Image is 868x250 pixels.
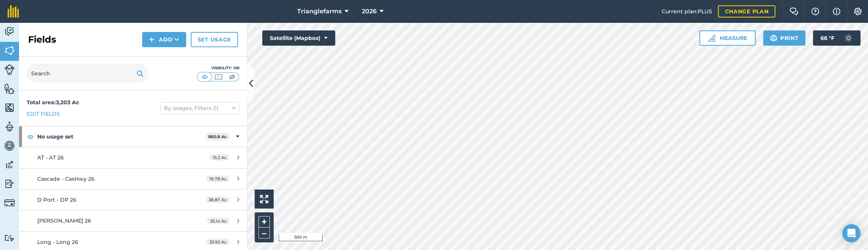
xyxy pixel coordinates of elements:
img: svg+xml;base64,PHN2ZyB4bWxucz0iaHR0cDovL3d3dy53My5vcmcvMjAwMC9zdmciIHdpZHRoPSIxNyIgaGVpZ2h0PSIxNy... [833,7,840,16]
img: svg+xml;base64,PD94bWwgdmVyc2lvbj0iMS4wIiBlbmNvZGluZz0idXRmLTgiPz4KPCEtLSBHZW5lcmF0b3I6IEFkb2JlIE... [4,26,15,37]
a: Edit fields [27,110,60,118]
span: Trianglefarms [297,7,342,16]
a: Change plan [718,5,775,18]
img: svg+xml;base64,PHN2ZyB4bWxucz0iaHR0cDovL3d3dy53My5vcmcvMjAwMC9zdmciIHdpZHRoPSI1NiIgaGVpZ2h0PSI2MC... [4,45,15,56]
img: svg+xml;base64,PD94bWwgdmVyc2lvbj0iMS4wIiBlbmNvZGluZz0idXRmLTgiPz4KPCEtLSBHZW5lcmF0b3I6IEFkb2JlIE... [4,234,15,242]
img: svg+xml;base64,PD94bWwgdmVyc2lvbj0iMS4wIiBlbmNvZGluZz0idXRmLTgiPz4KPCEtLSBHZW5lcmF0b3I6IEFkb2JlIE... [4,140,15,151]
img: svg+xml;base64,PHN2ZyB4bWxucz0iaHR0cDovL3d3dy53My5vcmcvMjAwMC9zdmciIHdpZHRoPSI1MCIgaGVpZ2h0PSI0MC... [200,73,209,81]
img: A cog icon [853,8,862,15]
img: Two speech bubbles overlapping with the left bubble in the forefront [789,8,798,15]
a: Set usage [191,32,238,47]
img: svg+xml;base64,PHN2ZyB4bWxucz0iaHR0cDovL3d3dy53My5vcmcvMjAwMC9zdmciIHdpZHRoPSI1MCIgaGVpZ2h0PSI0MC... [227,73,237,81]
span: 15.2 Ac [209,154,230,161]
span: Cascade - CasHwy 26 [37,175,95,182]
span: 2026 [362,7,377,16]
button: By usages, Filters (1) [160,102,239,114]
img: A question mark icon [811,8,820,15]
img: svg+xml;base64,PHN2ZyB4bWxucz0iaHR0cDovL3d3dy53My5vcmcvMjAwMC9zdmciIHdpZHRoPSIxNCIgaGVpZ2h0PSIyNC... [149,35,154,44]
img: svg+xml;base64,PD94bWwgdmVyc2lvbj0iMS4wIiBlbmNvZGluZz0idXRmLTgiPz4KPCEtLSBHZW5lcmF0b3I6IEFkb2JlIE... [841,30,856,46]
span: 35.14 Ac [207,218,230,224]
img: svg+xml;base64,PHN2ZyB4bWxucz0iaHR0cDovL3d3dy53My5vcmcvMjAwMC9zdmciIHdpZHRoPSI1NiIgaGVpZ2h0PSI2MC... [4,102,15,113]
a: D Port - DP 2638.87 Ac [19,189,247,210]
button: – [258,228,270,239]
a: Cascade - CasHwy 2619.78 Ac [19,169,247,189]
input: Search [27,64,148,83]
a: [PERSON_NAME] 2635.14 Ac [19,210,247,231]
div: Open Intercom Messenger [842,224,860,242]
a: AT - AT 2615.2 Ac [19,147,247,168]
div: Visibility: On [197,65,239,71]
div: No usage set860.8 Ac [19,126,247,147]
img: svg+xml;base64,PHN2ZyB4bWxucz0iaHR0cDovL3d3dy53My5vcmcvMjAwMC9zdmciIHdpZHRoPSIxOSIgaGVpZ2h0PSIyNC... [770,33,777,43]
img: svg+xml;base64,PD94bWwgdmVyc2lvbj0iMS4wIiBlbmNvZGluZz0idXRmLTgiPz4KPCEtLSBHZW5lcmF0b3I6IEFkb2JlIE... [4,178,15,189]
span: Long - Long 26 [37,239,78,245]
button: + [258,216,270,228]
img: svg+xml;base64,PD94bWwgdmVyc2lvbj0iMS4wIiBlbmNvZGluZz0idXRmLTgiPz4KPCEtLSBHZW5lcmF0b3I6IEFkb2JlIE... [4,197,15,208]
span: Current plan : PLUS [661,7,712,16]
h2: Fields [28,33,56,46]
span: 19.78 Ac [206,175,230,182]
img: fieldmargin Logo [8,5,19,18]
button: Print [763,30,806,46]
img: svg+xml;base64,PHN2ZyB4bWxucz0iaHR0cDovL3d3dy53My5vcmcvMjAwMC9zdmciIHdpZHRoPSIxOSIgaGVpZ2h0PSIyNC... [136,69,144,78]
span: [PERSON_NAME] 26 [37,217,91,224]
span: D Port - DP 26 [37,196,76,203]
img: svg+xml;base64,PHN2ZyB4bWxucz0iaHR0cDovL3d3dy53My5vcmcvMjAwMC9zdmciIHdpZHRoPSIxOCIgaGVpZ2h0PSIyNC... [27,132,34,141]
strong: Total area : 3,203 Ac [27,99,79,106]
img: Four arrows, one pointing top left, one top right, one bottom right and the last bottom left [260,195,268,203]
strong: No usage set [37,126,205,147]
button: Add [142,32,186,47]
span: 38.87 Ac [205,196,230,203]
span: AT - AT 26 [37,154,64,161]
button: 66 °F [813,30,860,46]
span: 66 ° F [820,30,835,46]
img: svg+xml;base64,PD94bWwgdmVyc2lvbj0iMS4wIiBlbmNvZGluZz0idXRmLTgiPz4KPCEtLSBHZW5lcmF0b3I6IEFkb2JlIE... [4,159,15,170]
img: svg+xml;base64,PD94bWwgdmVyc2lvbj0iMS4wIiBlbmNvZGluZz0idXRmLTgiPz4KPCEtLSBHZW5lcmF0b3I6IEFkb2JlIE... [4,121,15,132]
img: svg+xml;base64,PD94bWwgdmVyc2lvbj0iMS4wIiBlbmNvZGluZz0idXRmLTgiPz4KPCEtLSBHZW5lcmF0b3I6IEFkb2JlIE... [4,64,15,75]
img: svg+xml;base64,PHN2ZyB4bWxucz0iaHR0cDovL3d3dy53My5vcmcvMjAwMC9zdmciIHdpZHRoPSI1NiIgaGVpZ2h0PSI2MC... [4,83,15,94]
span: 33.92 Ac [206,239,230,245]
strong: 860.8 Ac [208,134,227,139]
button: Satellite (Mapbox) [262,30,335,46]
button: Measure [699,30,756,46]
img: svg+xml;base64,PHN2ZyB4bWxucz0iaHR0cDovL3d3dy53My5vcmcvMjAwMC9zdmciIHdpZHRoPSI1MCIgaGVpZ2h0PSI0MC... [214,73,223,81]
img: Ruler icon [708,34,715,42]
